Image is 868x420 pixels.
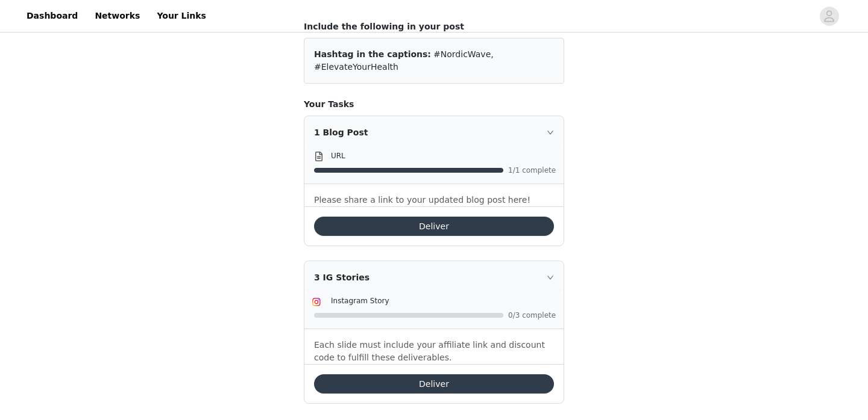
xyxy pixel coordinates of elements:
[508,167,556,174] span: 1/1 complete
[314,194,554,206] p: Please share a link to your updated blog post here!
[312,297,321,307] img: Instagram Icon
[19,2,85,29] a: Dashboard
[331,152,345,160] span: URL
[314,49,431,59] span: Hashtag in the captions:
[314,217,554,236] button: Deliver
[87,2,147,29] a: Networks
[823,7,835,26] div: avatar
[304,116,564,149] div: icon: right1 Blog Post
[304,261,564,294] div: icon: right3 IG Stories
[547,274,554,281] i: icon: right
[304,98,564,111] h4: Your Tasks
[149,2,213,29] a: Your Links
[314,339,554,364] p: Each slide must include your affiliate link and discount code to fulfill these deliverables.
[304,20,564,33] h4: Include the following in your post
[508,312,556,319] span: 0/3 complete
[314,374,554,394] button: Deliver
[547,129,554,136] i: icon: right
[331,297,389,305] span: Instagram Story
